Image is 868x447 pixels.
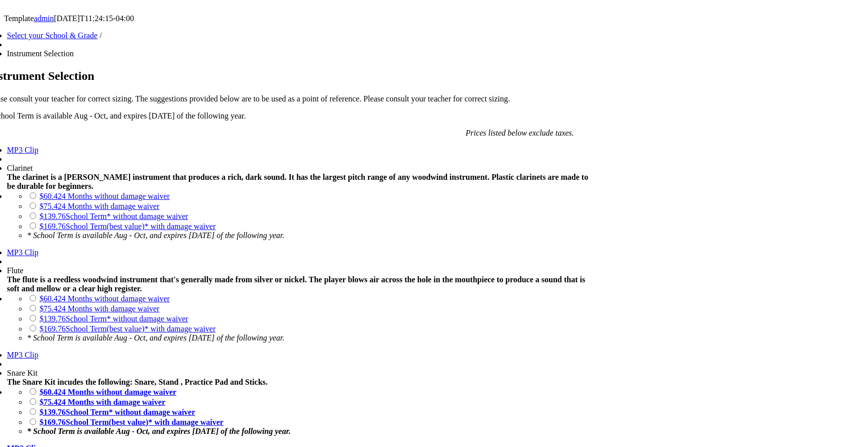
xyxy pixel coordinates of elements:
[4,14,34,23] span: Template
[40,222,216,231] a: $169.76School Term(best value)* with damage waiver
[40,222,66,231] span: $169.76
[40,304,62,313] span: $75.42
[40,408,195,416] a: $139.76School Term* without damage waiver
[34,14,54,23] a: admin
[7,378,268,386] strong: The Snare Kit incudes the following: Snare, Stand , Practice Pad and Sticks.
[40,388,176,396] a: $60.424 Months without damage waiver
[40,202,62,210] span: $75.42
[7,248,39,257] a: MP3 Clip
[40,294,62,303] span: $60.42
[7,369,598,378] div: Snare Kit
[40,304,160,313] a: $75.424 Months with damage waiver
[7,31,97,40] a: Select your School & Grade
[40,324,216,333] a: $169.76School Term(best value)* with damage waiver
[7,146,39,154] a: MP3 Clip
[7,351,39,359] a: MP3 Clip
[40,294,170,303] a: $60.424 Months without damage waiver
[40,398,62,406] span: $75.42
[466,129,574,137] em: Prices listed below exclude taxes.
[7,266,598,275] div: Flute
[40,314,66,323] span: $139.76
[7,49,598,58] li: Instrument Selection
[99,31,101,40] span: /
[40,212,66,220] span: $139.76
[40,408,66,416] span: $139.76
[27,427,291,435] em: * School Term is available Aug - Oct, and expires [DATE] of the following year.
[40,192,170,200] a: $60.424 Months without damage waiver
[54,14,134,23] span: [DATE]T11:24:15-04:00
[27,231,285,240] em: * School Term is available Aug - Oct, and expires [DATE] of the following year.
[40,418,224,426] a: $169.76School Term(best value)* with damage waiver
[40,398,165,406] a: $75.424 Months with damage waiver
[40,314,188,323] a: $139.76School Term* without damage waiver
[27,333,285,342] em: * School Term is available Aug - Oct, and expires [DATE] of the following year.
[40,192,62,200] span: $60.42
[7,275,585,293] strong: The flute is a reedless woodwind instrument that's generally made from silver or nickel. The play...
[7,173,588,190] strong: The clarinet is a [PERSON_NAME] instrument that produces a rich, dark sound. It has the largest p...
[40,418,66,426] span: $169.76
[40,388,62,396] span: $60.42
[7,164,598,173] div: Clarinet
[40,202,160,210] a: $75.424 Months with damage waiver
[40,212,188,220] a: $139.76School Term* without damage waiver
[40,324,66,333] span: $169.76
